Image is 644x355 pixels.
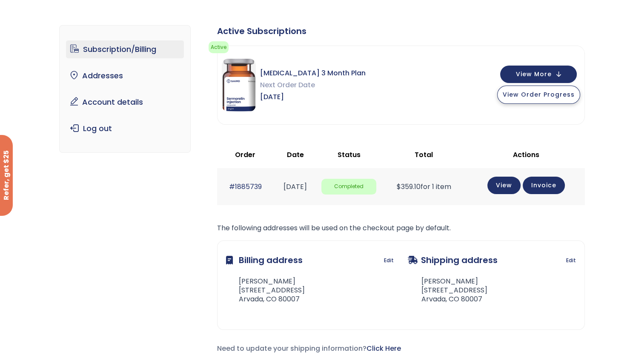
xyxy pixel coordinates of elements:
[408,277,487,303] address: [PERSON_NAME] [STREET_ADDRESS] Arvada, CO 80007
[260,91,366,103] span: [DATE]
[415,150,433,160] span: Total
[66,67,184,85] a: Addresses
[260,67,366,79] span: [MEDICAL_DATA] 3 Month Plan
[523,177,565,194] a: Invoice
[500,66,577,83] button: View More
[66,93,184,111] a: Account details
[66,40,184,58] a: Subscription/Billing
[381,168,467,205] td: for 1 item
[513,150,539,160] span: Actions
[235,150,255,160] span: Order
[397,182,421,192] span: 359.10
[260,79,366,91] span: Next Order Date
[217,344,401,353] span: Need to update your shipping information?
[287,150,304,160] span: Date
[338,150,361,160] span: Status
[566,255,576,266] a: Edit
[497,86,580,104] button: View Order Progress
[217,222,585,234] p: The following addresses will be used on the checkout page by default.
[59,25,191,153] nav: Account pages
[229,182,261,192] a: #1885739
[516,72,552,77] span: View More
[283,182,307,192] time: [DATE]
[226,249,303,271] h3: Billing address
[487,177,521,194] a: View
[226,277,305,303] address: [PERSON_NAME] [STREET_ADDRESS] Arvada, CO 80007
[366,344,401,353] a: Click Here
[217,25,585,37] div: Active Subscriptions
[321,179,376,195] span: Completed
[397,182,401,192] span: $
[209,41,229,53] span: Active
[503,90,575,99] span: View Order Progress
[66,120,184,137] a: Log out
[408,249,498,271] h3: Shipping address
[384,255,394,266] a: Edit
